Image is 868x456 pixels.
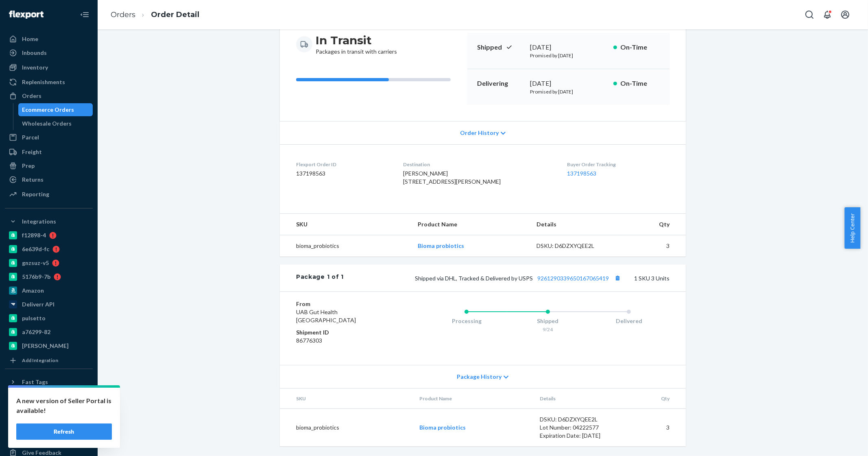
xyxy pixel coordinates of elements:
a: Bioma probiotics [420,424,466,431]
dt: From [296,300,393,308]
div: f12898-4 [22,231,46,239]
span: Shipped via DHL, Tracked & Delivered by USPS [415,275,623,282]
div: Prep [22,162,35,170]
dd: 86776303 [296,337,393,345]
button: Fast Tags [5,376,93,389]
div: Add Integration [22,357,58,364]
div: [DATE] [530,43,607,52]
p: Promised by [DATE] [530,52,607,59]
a: Inventory [5,61,93,74]
div: a76299-82 [22,328,50,336]
button: Refresh [16,423,112,440]
div: Packages in transit with carriers [316,33,397,56]
a: Settings [5,405,93,418]
div: Inventory [22,63,48,72]
p: On-Time [620,79,660,88]
a: Talk to Support [5,419,93,432]
ol: breadcrumbs [104,3,206,27]
a: Freight [5,145,93,159]
p: Shipped [477,43,523,52]
span: [PERSON_NAME] [STREET_ADDRESS][PERSON_NAME] [403,170,501,185]
div: Lot Number: 04222577 [540,423,616,432]
div: Reporting [22,190,49,198]
div: Amazon [22,287,44,295]
div: Inbounds [22,49,47,57]
span: Package History [457,373,502,381]
div: [DATE] [530,79,607,88]
span: Order History [460,129,499,137]
h3: In Transit [316,33,397,48]
button: Integrations [5,215,93,228]
a: Add Integration [5,356,93,365]
img: Flexport logo [9,11,44,19]
button: Open Search Box [801,7,818,23]
div: [PERSON_NAME] [22,342,69,350]
div: Home [22,35,38,43]
div: 6e639d-fc [22,245,49,253]
div: Integrations [22,217,56,226]
div: DSKU: D6DZXYQEE2L [537,242,613,250]
a: Orders [111,10,135,19]
button: Close Navigation [76,7,93,23]
p: Delivering [477,79,523,88]
div: Package 1 of 1 [296,273,344,283]
div: 5176b9-7b [22,273,50,281]
div: Freight [22,148,42,156]
div: Replenishments [22,78,65,86]
dd: 137198563 [296,169,390,178]
th: Details [530,214,619,235]
button: Open notifications [819,7,835,23]
td: bioma_probiotics [280,409,413,447]
th: SKU [280,214,411,235]
a: Orders [5,89,93,102]
div: Returns [22,176,44,184]
a: a76299-82 [5,326,93,339]
a: gnzsuz-v5 [5,256,93,269]
a: 9261290339650167065419 [537,275,609,282]
a: 6e639d-fc [5,243,93,256]
dt: Shipment ID [296,328,393,337]
button: Copy tracking number [612,273,623,283]
span: Help Center [844,207,860,249]
div: gnzsuz-v5 [22,259,49,267]
th: SKU [280,389,413,409]
div: Orders [22,92,41,100]
div: Ecommerce Orders [22,106,74,114]
th: Product Name [411,214,530,235]
div: Delivered [588,317,670,325]
div: 9/24 [507,326,589,333]
div: pulsetto [22,314,46,322]
span: UAB Gut Health [GEOGRAPHIC_DATA] [296,308,356,324]
a: Add Fast Tag [5,392,93,402]
dt: Buyer Order Tracking [567,161,670,168]
p: On-Time [620,43,660,52]
th: Details [533,389,623,409]
a: 5176b9-7b [5,270,93,283]
div: Wholesale Orders [22,119,72,128]
button: Open account menu [837,7,853,23]
div: Deliverr API [22,300,55,308]
div: Fast Tags [22,378,48,386]
div: Expiration Date: [DATE] [540,432,616,440]
a: Replenishments [5,76,93,89]
th: Qty [619,214,686,235]
a: f12898-4 [5,229,93,242]
td: 3 [622,409,686,447]
td: bioma_probiotics [280,235,411,257]
a: Help Center [5,432,93,445]
a: Bioma probiotics [418,242,464,249]
div: DSKU: D6DZXYQEE2L [540,415,616,423]
a: 137198563 [567,170,596,177]
a: Home [5,33,93,46]
dt: Destination [403,161,554,168]
a: Reporting [5,188,93,201]
a: pulsetto [5,312,93,325]
p: Promised by [DATE] [530,88,607,95]
p: A new version of Seller Portal is available! [16,396,112,415]
a: Prep [5,159,93,172]
div: 1 SKU 3 Units [344,273,670,283]
a: Order Detail [151,10,199,19]
a: Returns [5,173,93,186]
a: Ecommerce Orders [18,103,93,116]
th: Product Name [413,389,533,409]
